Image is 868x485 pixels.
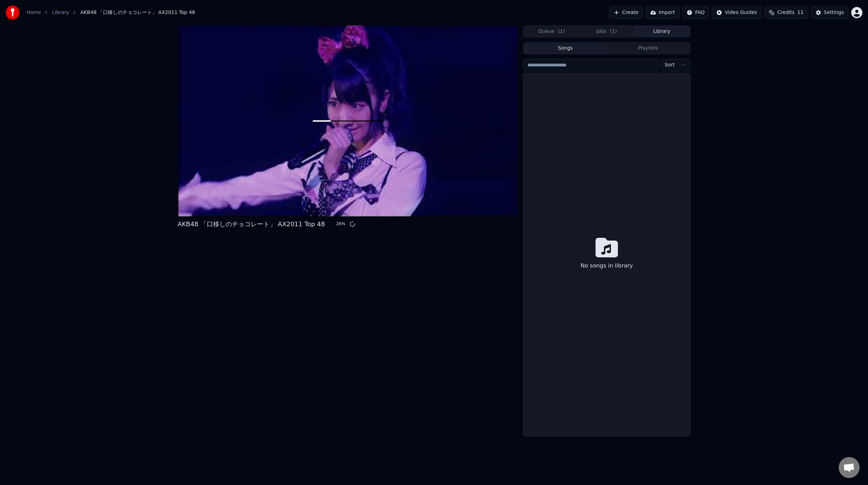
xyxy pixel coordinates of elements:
[811,6,848,19] button: Settings
[578,259,636,273] div: No songs in library
[524,43,607,54] button: Songs
[579,27,634,37] button: Jobs
[610,28,617,35] span: ( 1 )
[609,6,643,19] button: Create
[607,43,690,54] button: Playlists
[178,219,325,229] div: AKB48 「口移しのチョコレート」 AX2011 Top 48
[764,6,808,19] button: Credits11
[634,27,690,37] button: Library
[6,6,20,20] img: youka
[839,457,860,478] div: Open chat
[336,221,347,227] div: 26 %
[712,6,761,19] button: Video Guides
[797,9,804,16] span: 11
[558,28,565,35] span: ( 1 )
[80,9,195,16] span: AKB48 「口移しのチョコレート」 AX2011 Top 48
[682,6,709,19] button: FAQ
[777,9,794,16] span: Credits
[27,9,195,16] nav: breadcrumb
[646,6,679,19] button: Import
[27,9,41,16] a: Home
[824,9,844,16] div: Settings
[524,27,579,37] button: Queue
[52,9,69,16] a: Library
[665,62,675,69] span: Sort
